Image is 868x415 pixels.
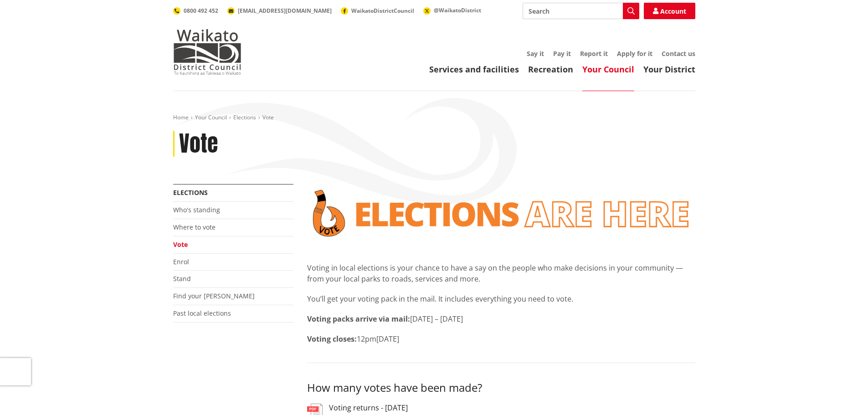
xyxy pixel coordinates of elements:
[195,113,227,121] a: Your Council
[617,49,652,58] a: Apply for it
[173,240,188,249] a: Vote
[173,114,695,122] nav: breadcrumb
[527,49,544,58] a: Say it
[580,49,608,58] a: Report it
[184,7,218,15] span: 0800 492 452
[643,64,695,75] a: Your District
[341,7,414,15] a: WaikatoDistrictCouncil
[357,334,399,344] span: 12pm[DATE]
[553,49,571,58] a: Pay it
[307,314,410,324] strong: Voting packs arrive via mail:
[307,381,695,395] h3: How many votes have been made?
[523,3,639,19] input: Search input
[434,6,481,14] span: @WaikatoDistrict
[173,7,218,15] a: 0800 492 452
[227,7,332,15] a: [EMAIL_ADDRESS][DOMAIN_NAME]
[173,29,241,75] img: Waikato District Council - Te Kaunihera aa Takiwaa o Waikato
[329,404,408,412] h3: Voting returns - [DATE]
[307,293,695,304] p: You’ll get your voting pack in the mail. It includes everything you need to vote.
[307,262,695,284] p: Voting in local elections is your chance to have a say on the people who make decisions in your c...
[423,6,481,14] a: @WaikatoDistrict
[173,205,220,214] a: Who's standing
[582,64,634,75] a: Your Council
[662,49,695,58] a: Contact us
[173,309,231,318] a: Past local elections
[238,7,332,15] span: [EMAIL_ADDRESS][DOMAIN_NAME]
[429,64,519,75] a: Services and facilities
[173,257,189,266] a: Enrol
[173,292,255,300] a: Find your [PERSON_NAME]
[233,113,256,121] a: Elections
[179,131,218,157] h1: Vote
[307,184,695,242] img: Vote banner transparent
[307,334,357,344] strong: Voting closes:
[262,113,274,121] span: Vote
[528,64,573,75] a: Recreation
[307,313,695,324] p: [DATE] – [DATE]
[351,7,414,15] span: WaikatoDistrictCouncil
[173,113,189,121] a: Home
[173,188,208,197] a: Elections
[644,3,695,19] a: Account
[173,223,216,231] a: Where to vote
[173,274,191,283] a: Stand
